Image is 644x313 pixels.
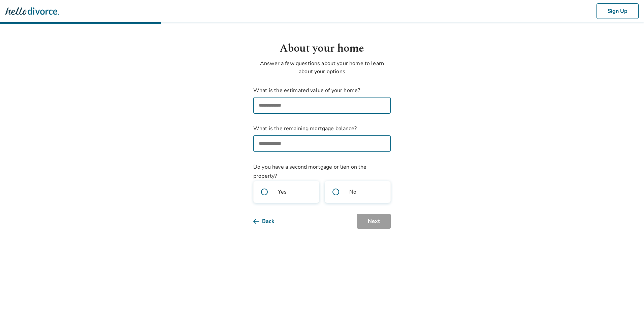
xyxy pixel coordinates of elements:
[253,86,391,94] span: What is the estimated value of your home?
[253,40,391,57] h1: About your home
[357,214,391,229] button: Next
[253,124,391,133] span: What is the remaining mortgage balance?
[253,135,391,152] input: What is the remaining mortgage balance?
[253,163,367,180] span: Do you have a second mortgage or lien on the property?
[278,188,287,196] span: Yes
[349,188,356,196] span: No
[253,214,285,229] button: Back
[253,97,391,114] input: What is the estimated value of your home?
[5,4,59,18] img: Hello Divorce Logo
[597,3,639,19] button: Sign Up
[253,59,391,76] p: Answer a few questions about your home to learn about your options
[610,281,644,313] iframe: Chat Widget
